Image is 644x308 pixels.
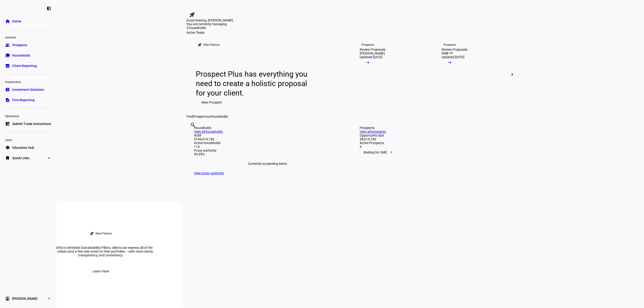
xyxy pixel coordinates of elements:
div: Investments [3,78,54,85]
div: Currently no pending items [194,156,341,171]
a: ProspectsReview Proposals[PERSON_NAME]Updated [DATE] [352,34,430,115]
a: homeHome [3,17,54,26]
div: Opportunity Size [360,133,507,137]
eth-mat-symbol: folder_copy [5,53,10,58]
div: $8,615,746 [360,137,507,141]
div: Advisors [3,34,54,40]
div: Updated [DATE] [442,55,464,59]
eth-mat-symbol: description [5,98,10,102]
input: Enter name of prospect or household [190,129,191,134]
a: pie_chartInvestment Solutions [3,85,54,94]
div: Review Proposals [360,48,386,51]
span: Learn more [93,266,109,276]
a: bid_landscapeClient Reporting [3,61,54,71]
span: Submit Trade Instructions [12,121,51,126]
span: Home [12,19,21,24]
span: Education Hub [12,145,34,150]
span: Prospects [12,43,27,47]
a: View all households [194,130,223,133]
div: [PERSON_NAME] [360,51,385,55]
span: Households [211,115,228,118]
div: Prospects [362,43,374,47]
eth-mat-symbol: school [5,145,10,150]
span: Quick Links [12,156,29,160]
eth-mat-symbol: list_alt_add [5,121,10,126]
div: AUM [194,133,341,137]
div: New Feature [203,43,219,47]
a: folder_copyHouseholds [3,51,54,60]
div: Proxy authority [194,149,341,152]
span: 2 [390,150,394,154]
div: $144,674,156 [194,137,341,141]
span: Households [12,53,30,58]
span: [PERSON_NAME] [12,296,37,301]
div: Active households [194,141,341,145]
span: Prospects [193,115,208,118]
div: With Ethic’s refreshed Sustainability Pillars, clients can express all of the same values (and a ... [42,246,160,257]
div: Good evening, [PERSON_NAME] [186,18,514,22]
mat-icon: rocket_launch [189,12,195,17]
eth-mat-symbol: left_panel_close [47,6,51,11]
eth-mat-symbol: expand_more [47,296,51,301]
div: Households [194,126,341,130]
eth-mat-symbol: bid_landscape [5,63,10,68]
mat-icon: rocket_launch [90,232,94,235]
button: New Prospect [196,98,228,107]
mat-icon: search [190,122,196,128]
div: EMB YY [442,51,453,55]
div: 59.85% [194,152,341,156]
eth-mat-symbol: group [5,43,10,47]
div: Learn [3,136,54,143]
span: Client Reporting [12,63,37,68]
div: Prospects [443,43,456,47]
mat-icon: arrow_right_alt [447,60,452,65]
div: New Feature [96,232,112,235]
div: Find or [186,115,514,118]
div: Active Prospects [360,141,507,145]
a: View proxy authority [194,171,224,175]
div: 114 [194,145,341,149]
eth-mat-symbol: account_circle [5,296,10,301]
div: Updated [DATE] [360,55,382,59]
a: ProspectsReview ProposalsEMB YYUpdated [DATE] [434,34,512,115]
div: 3 households [186,26,233,31]
eth-mat-symbol: bookmark [5,156,10,160]
div: Prospect Plus has everything you need to create a holistic proposal for your client. [196,69,312,98]
span: Firm Reporting [12,98,35,102]
a: groupProspects [3,40,54,50]
eth-mat-symbol: pie_chart [5,87,10,92]
div: Active Tasks [186,31,514,34]
mat-icon: chevron_right [509,72,515,77]
span: You are currently managing [186,22,227,26]
a: View all prospects [360,130,386,133]
span: New Prospect [201,98,222,107]
span: Investment Solutions [12,87,44,92]
div: Prospects [360,126,507,130]
div: 6 [360,145,507,149]
mat-icon: arrow_right_alt [365,60,370,65]
eth-mat-symbol: home [5,19,10,24]
button: Learn more [87,266,115,276]
eth-mat-symbol: expand_more [47,156,51,160]
a: descriptionFirm Reporting [3,95,54,105]
div: Review Proposals [442,48,467,51]
div: Operations [3,112,54,119]
mat-icon: rocket_launch [198,43,201,47]
div: Waiting for VME [360,149,507,156]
